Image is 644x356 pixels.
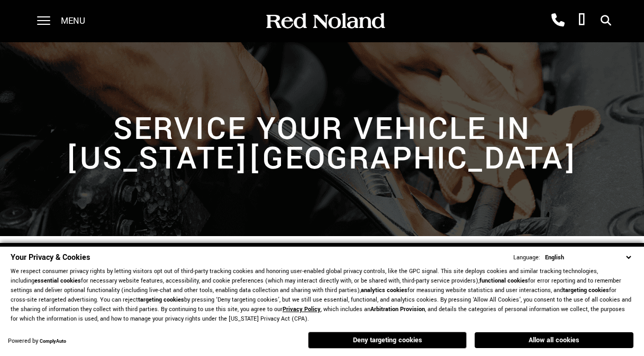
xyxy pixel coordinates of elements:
button: Deny targeting cookies [308,332,467,349]
img: Red Noland Auto Group [264,12,386,31]
p: We respect consumer privacy rights by letting visitors opt out of third-party tracking cookies an... [11,267,633,324]
strong: targeting cookies [563,286,609,294]
strong: functional cookies [479,277,528,285]
strong: essential cookies [34,277,81,285]
span: Your Privacy & Cookies [11,252,90,263]
a: Privacy Policy [283,305,321,313]
h2: Service Your Vehicle in [US_STATE][GEOGRAPHIC_DATA] [40,104,604,174]
strong: analytics cookies [361,286,407,294]
div: Language: [513,255,540,261]
strong: targeting cookies [138,296,184,304]
a: ComplyAuto [40,338,66,345]
button: Allow all cookies [475,332,633,348]
strong: Arbitration Provision [370,305,425,313]
div: Powered by [8,338,66,345]
select: Language Select [542,252,633,263]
